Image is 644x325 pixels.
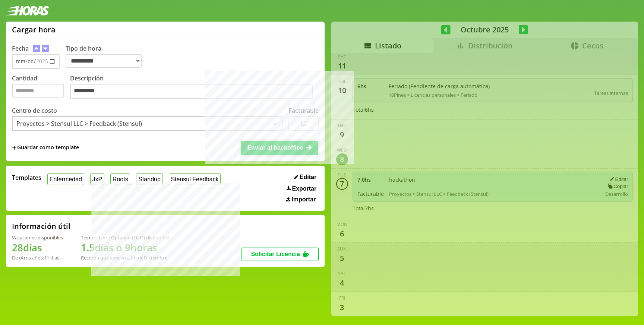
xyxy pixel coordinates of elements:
[12,221,70,231] h2: Información útil
[16,120,142,128] div: Proyectos > Stensul LLC > Feedback (Stensul)
[251,251,300,257] span: Solicitar Licencia
[12,106,57,115] label: Centro de costo
[291,196,316,203] span: Importar
[12,25,56,35] h1: Cargar hora
[169,173,221,185] button: Stensul Feedback
[81,254,169,261] div: Recordá que vencen a fin de
[66,44,148,69] label: Tipo de hora
[6,6,49,16] img: logotipo
[81,241,169,254] h1: 1.5 días o 9 horas
[12,84,64,98] input: Cantidad
[247,144,303,151] span: Enviar al backoffice
[70,84,313,99] textarea: Descripción
[81,234,169,241] div: Tiempo Libre Optativo (TiLO) disponible
[12,74,70,101] label: Cantidad
[292,173,319,181] button: Editar
[12,241,63,254] h1: 28 días
[241,248,319,261] button: Solicitar Licencia
[66,54,142,68] select: Tipo de hora
[12,144,16,152] span: +
[110,173,130,185] button: Roots
[12,234,63,241] div: Vacaciones disponibles
[12,254,63,261] div: De otros años: 11 días
[292,185,316,192] span: Exportar
[47,173,84,185] button: Enfermedad
[12,173,41,182] span: Templates
[136,173,162,185] button: Standup
[70,74,319,101] label: Descripción
[143,254,167,261] b: Diciembre
[241,141,318,155] button: Enviar al backoffice
[12,44,29,52] label: Fecha
[90,173,104,185] button: JxP
[288,106,319,115] label: Facturable
[284,185,319,192] button: Exportar
[12,144,79,152] span: +Guardar como template
[300,174,316,181] span: Editar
